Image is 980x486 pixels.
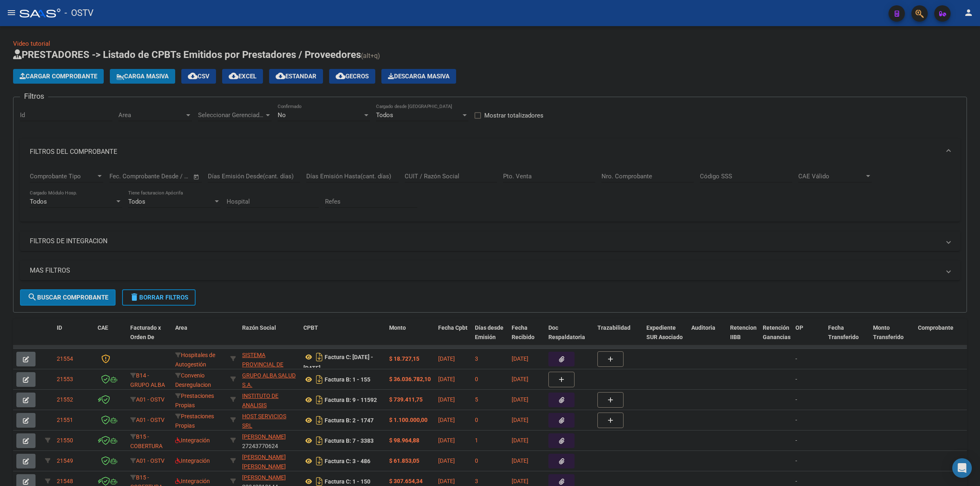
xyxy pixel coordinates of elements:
[269,69,323,84] button: Estandar
[325,417,374,424] strong: Factura B: 2 - 1747
[20,139,960,165] mat-expansion-panel-header: FILTROS DEL COMPROBANTE
[242,372,296,388] span: GRUPO ALBA SALUD S.A.
[512,324,535,340] span: Fecha Recibido
[314,414,325,427] i: Descargar documento
[181,69,216,84] button: CSV
[65,4,94,22] span: - OSTV
[242,391,297,408] div: 30519006630
[389,478,423,484] strong: $ 307.654,34
[20,289,116,306] button: Buscar Comprobante
[30,147,940,156] mat-panel-title: FILTROS DEL COMPROBANTE
[30,237,940,246] mat-panel-title: FILTROS DE INTEGRACION
[329,69,375,84] button: Gecros
[325,458,370,464] strong: Factura C: 3 - 486
[130,433,167,468] span: B15 - COBERTURA DE SALUD S.A. (Boreal)
[597,324,630,331] span: Trazabilidad
[376,111,393,119] span: Todos
[389,396,423,403] strong: $ 739.411,75
[512,376,528,382] span: [DATE]
[175,478,210,484] span: Integración
[512,478,528,484] span: [DATE]
[389,355,419,362] strong: $ 18.727,15
[129,292,139,302] mat-icon: delete
[129,294,188,301] span: Borrar Filtros
[198,111,264,119] span: Seleccionar Gerenciador
[239,319,300,355] datatable-header-cell: Razón Social
[594,319,643,355] datatable-header-cell: Trazabilidad
[175,457,210,464] span: Integración
[512,437,528,444] span: [DATE]
[175,393,214,408] span: Prestaciones Propias
[438,355,455,362] span: [DATE]
[828,324,859,340] span: Fecha Transferido
[643,319,688,355] datatable-header-cell: Expediente SUR Asociado
[242,433,286,440] span: [PERSON_NAME]
[20,165,960,222] div: FILTROS DEL COMPROBANTE
[870,319,915,355] datatable-header-cell: Monto Transferido
[175,324,187,331] span: Area
[127,319,172,355] datatable-header-cell: Facturado x Orden De
[242,371,297,388] div: 30718039734
[472,319,508,355] datatable-header-cell: Días desde Emisión
[172,319,227,355] datatable-header-cell: Area
[646,324,683,340] span: Expediente SUR Asociado
[438,376,455,382] span: [DATE]
[314,393,325,406] i: Descargar documento
[386,319,435,355] datatable-header-cell: Monto
[175,413,214,429] span: Prestaciones Propias
[795,457,797,464] span: -
[435,319,472,355] datatable-header-cell: Fecha Cpbt
[325,437,374,444] strong: Factura B: 7 - 3383
[438,478,455,484] span: [DATE]
[475,417,478,423] span: 0
[57,457,73,464] span: 21549
[325,478,370,485] strong: Factura C: 1 - 150
[314,455,325,468] i: Descargar documento
[381,69,456,84] button: Descarga Masiva
[475,457,478,464] span: 0
[94,319,127,355] datatable-header-cell: CAE
[229,71,238,81] mat-icon: cloud_download
[389,376,431,382] strong: $ 36.036.782,10
[475,396,478,403] span: 5
[795,324,803,331] span: OP
[175,352,215,368] span: Hospitales de Autogestión
[57,324,62,331] span: ID
[795,355,797,362] span: -
[548,324,585,340] span: Doc Respaldatoria
[150,173,189,180] input: Fecha fin
[242,351,297,368] div: 30691822849
[730,324,757,340] span: Retencion IIBB
[825,319,870,355] datatable-header-cell: Fecha Transferido
[314,373,325,386] i: Descargar documento
[30,173,96,180] span: Comprobante Tipo
[475,376,478,382] span: 0
[118,111,185,119] span: Area
[276,71,285,81] mat-icon: cloud_download
[242,474,286,481] span: [PERSON_NAME]
[475,437,478,444] span: 1
[188,73,209,80] span: CSV
[57,417,73,423] span: 21551
[27,294,108,301] span: Buscar Comprobante
[727,319,759,355] datatable-header-cell: Retencion IIBB
[242,413,286,429] span: HOST SERVICIOS SRL
[475,355,478,362] span: 3
[130,324,161,340] span: Facturado x Orden De
[388,73,450,80] span: Descarga Masiva
[27,292,37,302] mat-icon: search
[512,355,528,362] span: [DATE]
[314,351,325,364] i: Descargar documento
[438,457,455,464] span: [DATE]
[795,376,797,382] span: -
[20,231,960,251] mat-expansion-panel-header: FILTROS DE INTEGRACION
[325,376,370,383] strong: Factura B: 1 - 155
[242,324,276,331] span: Razón Social
[7,8,16,18] mat-icon: menu
[438,437,455,444] span: [DATE]
[512,396,528,403] span: [DATE]
[57,437,73,444] span: 21550
[795,478,797,484] span: -
[389,437,419,444] strong: $ 98.964,88
[438,396,455,403] span: [DATE]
